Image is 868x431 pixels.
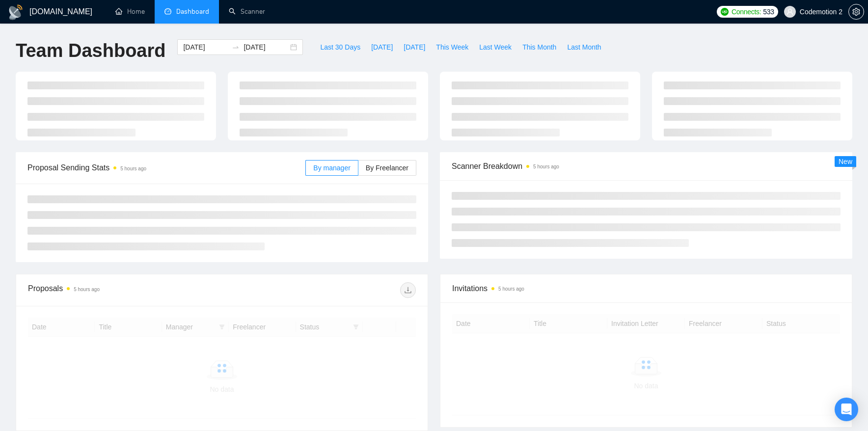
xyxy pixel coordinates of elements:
img: upwork-logo.png [721,8,729,16]
span: [DATE] [404,42,425,53]
time: 5 hours ago [498,286,524,292]
span: By manager [313,164,350,172]
time: 5 hours ago [533,164,559,169]
time: 5 hours ago [74,287,100,292]
a: homeHome [115,7,145,16]
span: to [232,43,240,51]
span: Last Week [479,42,512,53]
button: Last Week [474,39,517,55]
span: Last 30 Days [320,42,360,53]
h1: Team Dashboard [16,39,165,62]
span: [DATE] [371,42,393,53]
button: This Week [431,39,474,55]
div: Proposals [28,282,222,298]
span: swap-right [232,43,240,51]
img: logo [8,4,24,20]
button: Last 30 Days [315,39,366,55]
span: Scanner Breakdown [452,160,841,172]
span: dashboard [164,8,171,15]
span: Invitations [452,282,840,295]
a: setting [848,8,864,16]
span: Dashboard [176,7,209,16]
input: End date [244,42,288,53]
span: setting [849,8,864,16]
time: 5 hours ago [120,166,146,171]
button: This Month [517,39,562,55]
span: Connects: [732,6,761,17]
span: 533 [763,6,774,17]
span: By Freelancer [366,164,408,172]
input: Start date [183,42,228,53]
button: [DATE] [398,39,431,55]
span: Last Month [567,42,601,53]
button: Last Month [562,39,606,55]
span: Proposal Sending Stats [27,162,305,174]
div: Open Intercom Messenger [835,398,858,421]
a: searchScanner [229,7,265,16]
span: This Week [436,42,468,53]
button: [DATE] [366,39,398,55]
span: user [787,8,793,15]
span: This Month [522,42,556,53]
span: New [839,158,852,165]
button: setting [848,4,864,20]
